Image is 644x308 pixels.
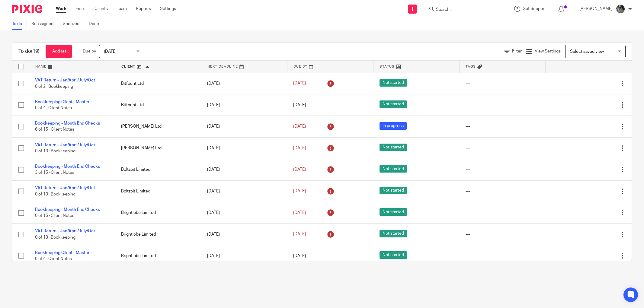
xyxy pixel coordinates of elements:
[293,167,306,172] span: [DATE]
[18,48,40,55] h1: To do
[201,116,287,137] td: [DATE]
[35,171,74,175] span: 3 of 15 · Client Notes
[201,94,287,116] td: [DATE]
[63,18,84,30] a: Snoozed
[466,65,476,68] span: Tags
[35,257,72,261] span: 0 of 4 · Client Notes
[466,210,540,216] div: ---
[466,188,540,194] div: ---
[512,49,522,53] span: Filter
[104,49,117,54] span: [DATE]
[35,235,75,240] span: 0 of 13 · Bookkeeping
[380,251,407,259] span: Not started
[35,208,100,212] a: Bookkeeping - Month End Checks
[35,106,72,110] span: 0 of 4 · Client Notes
[466,123,540,129] div: ---
[380,165,407,173] span: Not started
[115,159,201,180] td: Boltzbit Limited
[293,211,306,215] span: [DATE]
[380,100,407,108] span: Not started
[535,49,561,53] span: View Settings
[380,230,407,237] span: Not started
[115,245,201,266] td: Brightlobe Limited
[380,187,407,194] span: Not started
[380,144,407,151] span: Not started
[201,224,287,245] td: [DATE]
[380,208,407,216] span: Not started
[293,254,306,258] span: [DATE]
[293,81,306,86] span: [DATE]
[35,128,74,132] span: 6 of 15 · Client Notes
[466,167,540,173] div: ---
[35,229,95,233] a: VAT Return - Jan/April/July/Oct
[115,116,201,137] td: [PERSON_NAME] Ltd
[35,149,75,153] span: 0 of 13 · Bookkeeping
[35,164,100,169] a: Bookkeeping - Month End Checks
[35,143,95,147] a: VAT Return - Jan/April/July/Oct
[115,224,201,245] td: Brightlobe Limited
[117,6,127,12] a: Team
[35,186,95,190] a: VAT Return - Jan/April/July/Oct
[115,94,201,116] td: Bitfount Ltd
[435,7,490,13] input: Search
[293,189,306,193] span: [DATE]
[466,145,540,151] div: ---
[12,5,42,13] img: Pixie
[12,18,27,30] a: To do
[115,202,201,224] td: Brightlobe Limited
[570,49,604,54] span: Select saved view
[466,253,540,259] div: ---
[115,137,201,159] td: [PERSON_NAME] Ltd
[201,245,287,266] td: [DATE]
[35,214,74,218] span: 0 of 15 · Client Notes
[35,121,100,125] a: Bookkeeping - Month End Checks
[466,102,540,108] div: ---
[579,6,613,12] p: [PERSON_NAME]
[380,122,407,130] span: In progress
[89,18,104,30] a: Done
[35,192,75,196] span: 0 of 13 · Bookkeeping
[31,49,40,54] span: (19)
[293,124,306,129] span: [DATE]
[35,78,95,82] a: VAT Return - Jan/April/July/Oct
[136,6,151,12] a: Reports
[293,146,306,150] span: [DATE]
[201,202,287,224] td: [DATE]
[115,73,201,94] td: Bitfount Ltd
[35,100,89,104] a: Bookkeeping Client - Master
[201,159,287,180] td: [DATE]
[293,232,306,236] span: [DATE]
[523,7,546,11] span: Get Support
[380,79,407,87] span: Not started
[201,180,287,202] td: [DATE]
[160,6,176,12] a: Settings
[31,18,58,30] a: Reassigned
[293,103,306,107] span: [DATE]
[466,231,540,237] div: ---
[35,84,73,89] span: 0 of 2 · Bookkeeping
[201,137,287,159] td: [DATE]
[35,251,89,255] a: Bookkeeping Client - Master
[201,73,287,94] td: [DATE]
[95,6,108,12] a: Clients
[466,81,540,87] div: ---
[83,48,96,54] p: Due by
[115,180,201,202] td: Boltzbit Limited
[56,6,66,12] a: Work
[75,6,85,12] a: Email
[46,45,72,58] a: + Add task
[616,4,625,14] img: Jaskaran%20Singh.jpeg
